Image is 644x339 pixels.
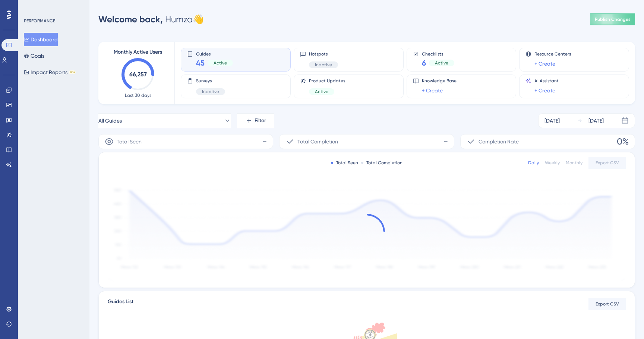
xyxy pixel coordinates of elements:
[435,60,448,66] span: Active
[125,92,151,98] span: Last 30 days
[479,137,519,146] span: Completion Rate
[108,297,133,311] span: Guides List
[214,60,227,66] span: Active
[117,137,142,146] span: Total Seen
[361,160,402,166] div: Total Completion
[617,136,629,148] span: 0%
[98,113,231,128] button: All Guides
[422,51,454,56] span: Checklists
[422,58,426,68] span: 6
[24,18,55,24] div: PERFORMANCE
[309,51,338,57] span: Hotspots
[202,89,219,95] span: Inactive
[596,160,619,166] span: Export CSV
[196,78,225,84] span: Surveys
[24,66,76,79] button: Impact ReportsBETA
[129,71,147,78] text: 66,257
[595,16,631,22] span: Publish Changes
[98,116,122,125] span: All Guides
[24,33,58,46] button: Dashboard
[443,136,448,148] span: -
[255,116,266,125] span: Filter
[114,48,162,57] span: Monthly Active Users
[98,13,204,25] div: Humza 👋
[237,113,274,128] button: Filter
[534,51,571,57] span: Resource Centers
[544,116,560,125] div: [DATE]
[315,62,332,68] span: Inactive
[422,86,443,95] a: + Create
[588,116,604,125] div: [DATE]
[545,160,560,166] div: Weekly
[196,51,233,56] span: Guides
[588,298,626,310] button: Export CSV
[262,136,267,148] span: -
[596,301,619,307] span: Export CSV
[588,157,626,169] button: Export CSV
[590,13,635,25] button: Publish Changes
[534,78,559,84] span: AI Assistant
[566,160,583,166] div: Monthly
[69,70,76,74] div: BETA
[422,78,457,84] span: Knowledge Base
[534,59,555,68] a: + Create
[297,137,338,146] span: Total Completion
[534,86,555,95] a: + Create
[315,89,328,95] span: Active
[196,58,205,68] span: 45
[309,78,345,84] span: Product Updates
[24,49,44,63] button: Goals
[98,14,163,25] span: Welcome back,
[331,160,358,166] div: Total Seen
[528,160,539,166] div: Daily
